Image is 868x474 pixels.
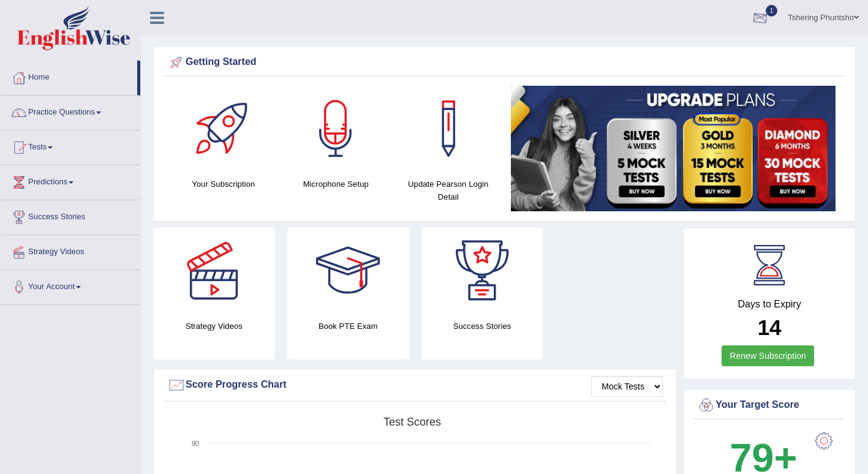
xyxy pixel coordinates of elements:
a: Your Account [1,270,140,301]
h4: Microphone Setup [286,178,387,190]
tspan: Test scores [383,416,441,428]
span: 1 [766,5,778,17]
h4: Book PTE Exam [287,320,409,333]
h4: Your Subscription [173,178,274,190]
b: 14 [758,315,782,339]
h4: Update Pearson Login Detail [398,178,499,203]
a: Strategy Videos [1,235,140,266]
a: Home [1,61,137,91]
text: 90 [192,440,199,447]
img: small5.jpg [511,86,836,211]
a: Predictions [1,165,140,196]
a: Renew Subscription [722,345,814,366]
a: Practice Questions [1,96,140,126]
div: Score Progress Chart [167,376,663,394]
h4: Success Stories [421,320,543,333]
div: Your Target Score [697,396,842,415]
div: Getting Started [167,53,842,72]
h4: Strategy Videos [153,320,275,333]
a: Tests [1,130,140,161]
h4: Days to Expiry [697,299,842,310]
a: Success Stories [1,200,140,231]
